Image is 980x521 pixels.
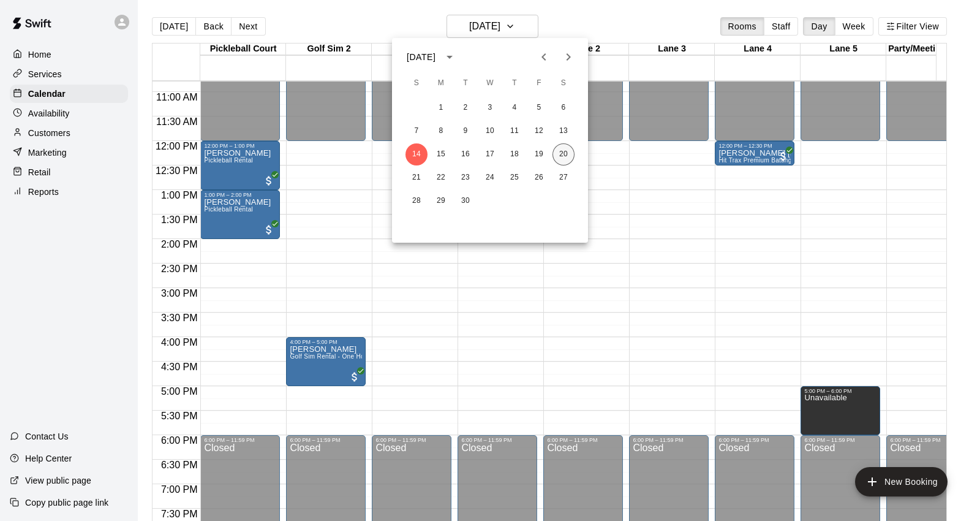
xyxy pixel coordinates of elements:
button: 2 [454,97,477,119]
button: 21 [405,167,428,189]
button: 14 [405,143,428,165]
button: 11 [503,120,526,142]
button: 4 [503,97,526,119]
button: 1 [430,97,452,119]
button: 18 [503,143,526,165]
span: Friday [528,71,550,96]
span: Wednesday [479,71,501,96]
span: Saturday [552,71,575,96]
button: 12 [528,120,550,142]
button: Next month [556,45,581,69]
button: calendar view is open, switch to year view [439,47,460,67]
button: 25 [503,167,526,189]
button: 17 [479,143,501,165]
button: 15 [430,143,452,165]
span: Monday [430,71,452,96]
button: 23 [454,167,477,189]
button: 20 [552,143,575,165]
span: Thursday [503,71,526,96]
button: 7 [405,120,428,142]
button: 24 [479,167,501,189]
span: Tuesday [454,71,477,96]
span: Sunday [405,71,428,96]
button: 19 [528,143,550,165]
button: 28 [405,190,428,212]
button: 22 [430,167,452,189]
button: 8 [430,120,452,142]
button: 3 [479,97,501,119]
button: Previous month [532,45,556,69]
button: 13 [552,120,575,142]
button: 10 [479,120,501,142]
button: 5 [528,97,550,119]
button: 27 [552,167,575,189]
div: [DATE] [407,51,435,64]
button: 6 [552,97,575,119]
button: 9 [454,120,477,142]
button: 26 [528,167,550,189]
button: 16 [454,143,477,165]
button: 29 [430,190,452,212]
button: 30 [454,190,477,212]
